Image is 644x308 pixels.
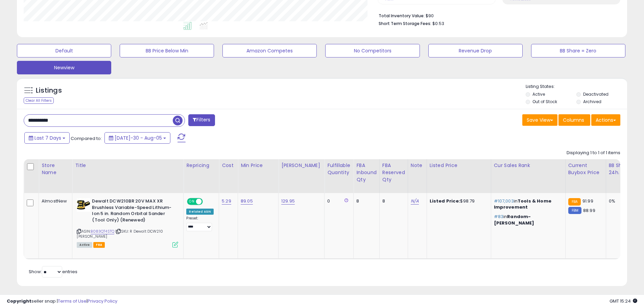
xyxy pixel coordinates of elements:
div: [PERSON_NAME] [281,162,321,169]
span: Tools & Home Improvement [494,198,551,210]
div: Current Buybox Price [568,162,603,176]
div: Cost [222,162,235,169]
label: Deactivated [583,91,609,97]
b: Dewalt DCW210BR 20V MAX XR Brushless Variable-Speed Lithium-Ion 5 in. Random Orbital Sander (Tool... [92,198,174,225]
div: Cur Sales Rank [494,162,563,169]
button: Save View [522,114,557,126]
div: 0 [327,198,348,204]
div: Store Name [42,162,69,176]
div: 8 [382,198,403,204]
span: $0.53 [432,20,444,27]
div: Related ASIN [186,209,214,215]
a: 129.95 [281,198,295,205]
img: 51g0YvkD+JL._SL40_.jpg [77,198,90,212]
div: BB Share 24h. [609,162,634,176]
small: FBM [568,207,581,214]
div: $98.79 [430,198,486,204]
div: Displaying 1 to 1 of 1 items [567,150,620,156]
li: $90 [379,11,615,19]
h5: Listings [36,86,62,95]
button: Filters [188,114,215,126]
label: Active [532,91,545,97]
span: 2025-08-13 15:24 GMT [610,298,637,304]
b: Listed Price: [430,198,460,204]
b: Short Term Storage Fees: [379,21,431,26]
span: Columns [563,117,584,123]
a: Privacy Policy [88,298,117,304]
button: No Competitors [325,44,420,57]
div: Fulfillable Quantity [327,162,351,176]
span: 88.99 [583,207,595,214]
div: Repricing [186,162,216,169]
div: seller snap | | [7,298,117,305]
button: Columns [558,114,590,126]
span: #83 [494,213,503,220]
a: 89.05 [241,198,253,205]
button: [DATE]-30 - Aug-05 [104,132,170,144]
span: ON [188,199,196,205]
div: Preset: [186,216,214,231]
div: 8 [356,198,374,204]
strong: Copyright [7,298,31,304]
span: Last 7 Days [34,135,61,141]
button: Last 7 Days [24,132,70,144]
span: | SKU: R Dewalt DCW210 [PERSON_NAME] [77,229,163,239]
span: #107,003 [494,198,514,204]
small: FBA [568,198,581,206]
span: FBA [93,242,105,248]
button: BB Share = Zero [531,44,625,57]
span: All listings currently available for purchase on Amazon [77,242,92,248]
div: AlmostNew [42,198,67,204]
button: Newview [17,61,111,74]
span: OFF [202,199,213,205]
p: in [494,214,560,226]
button: Amazon Competes [222,44,317,57]
p: Listing States: [526,84,627,90]
a: 5.29 [222,198,231,205]
button: Revenue Drop [428,44,523,57]
label: Archived [583,99,601,104]
b: Total Inventory Value: [379,13,425,19]
a: B083QT4STQ [91,229,114,234]
div: Title [75,162,181,169]
div: Listed Price [430,162,488,169]
div: FBA Reserved Qty [382,162,405,183]
div: ASIN: [77,198,178,247]
span: [DATE]-30 - Aug-05 [115,135,162,141]
div: Clear All Filters [24,97,54,104]
button: Actions [591,114,620,126]
div: Min Price [241,162,276,169]
p: in [494,198,560,210]
span: 91.99 [582,198,593,204]
label: Out of Stock [532,99,557,104]
span: Show: entries [29,268,77,275]
span: Compared to: [71,135,102,142]
button: BB Price Below Min [120,44,214,57]
span: Random-[PERSON_NAME] [494,213,534,226]
div: FBA inbound Qty [356,162,377,183]
a: Terms of Use [58,298,87,304]
div: 0% [609,198,631,204]
button: Default [17,44,111,57]
div: Note [411,162,424,169]
a: N/A [411,198,419,205]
